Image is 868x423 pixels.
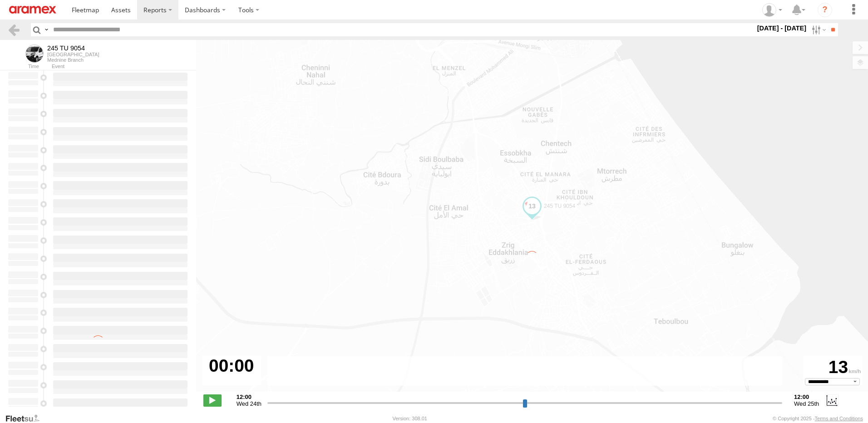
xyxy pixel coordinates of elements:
[818,3,832,17] i: ?
[794,400,819,407] span: Wed 25th
[237,393,261,400] strong: 12:00
[773,416,863,421] div: © Copyright 2025 -
[52,64,196,69] div: Event
[759,3,785,17] div: Ahmed Khanfir
[808,23,828,36] label: Search Filter Options
[794,393,819,400] strong: 12:00
[5,414,47,423] a: Visit our Website
[393,416,427,421] div: Version: 308.01
[7,64,39,69] div: Time
[755,23,809,33] label: [DATE] - [DATE]
[9,6,56,14] img: aramex-logo.svg
[47,52,99,57] div: [GEOGRAPHIC_DATA]
[203,394,222,406] label: Play/Stop
[43,23,50,36] label: Search Query
[815,416,863,421] a: Terms and Conditions
[47,57,99,63] div: Mednine Branch
[237,400,261,407] span: Wed 24th
[47,44,99,52] div: 245 TU 9054 - View Asset History
[804,357,861,378] div: 13
[7,23,20,36] a: Back to previous Page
